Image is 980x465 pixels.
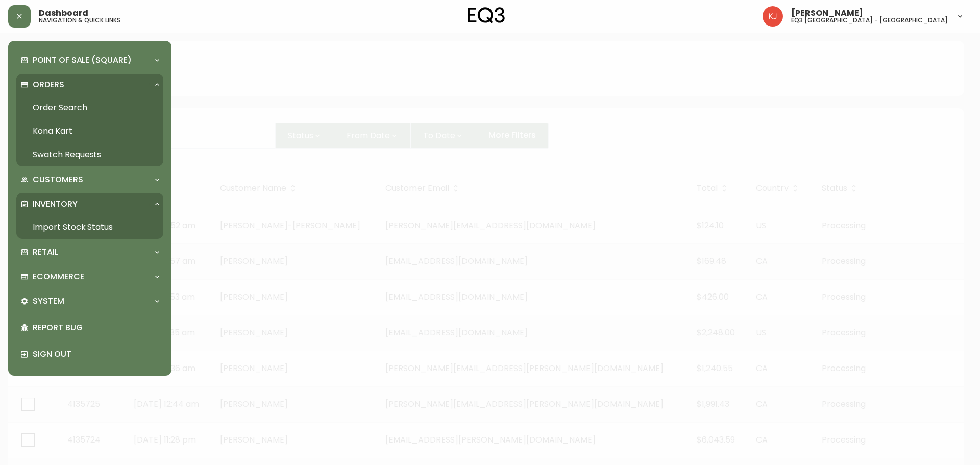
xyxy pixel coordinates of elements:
p: Retail [33,247,58,258]
span: Dashboard [39,9,88,17]
div: Ecommerce [16,265,163,288]
p: Inventory [33,199,78,210]
a: Order Search [16,96,163,119]
div: Point of Sale (Square) [16,49,163,71]
p: Customers [33,174,83,185]
p: Report Bug [33,322,159,333]
h5: navigation & quick links [39,17,120,23]
div: Retail [16,241,163,263]
div: Inventory [16,193,163,215]
p: Orders [33,79,64,90]
p: Point of Sale (Square) [33,55,132,66]
div: Orders [16,74,163,96]
a: Swatch Requests [16,143,163,166]
p: Sign Out [33,349,159,360]
div: System [16,290,163,312]
a: Kona Kart [16,119,163,143]
img: 24a625d34e264d2520941288c4a55f8e [763,6,783,27]
p: Ecommerce [33,271,84,282]
div: Customers [16,168,163,191]
p: System [33,296,64,307]
div: Report Bug [16,314,163,341]
a: Import Stock Status [16,215,163,239]
div: Sign Out [16,341,163,368]
span: [PERSON_NAME] [791,9,863,17]
h5: eq3 [GEOGRAPHIC_DATA] - [GEOGRAPHIC_DATA] [791,17,948,23]
img: logo [468,7,505,23]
